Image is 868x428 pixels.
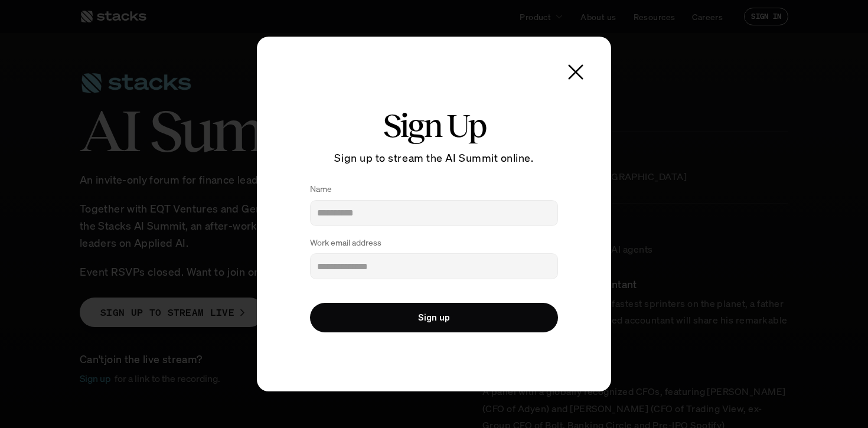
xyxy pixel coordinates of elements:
input: Name [310,200,558,226]
p: Sign up to stream the AI Summit online. [298,149,570,166]
p: Sign up [418,313,450,323]
button: Sign up [310,303,558,332]
p: Name [310,184,332,194]
p: Work email address [310,238,381,248]
h2: Sign Up [298,107,570,144]
input: Work email address [310,253,558,279]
